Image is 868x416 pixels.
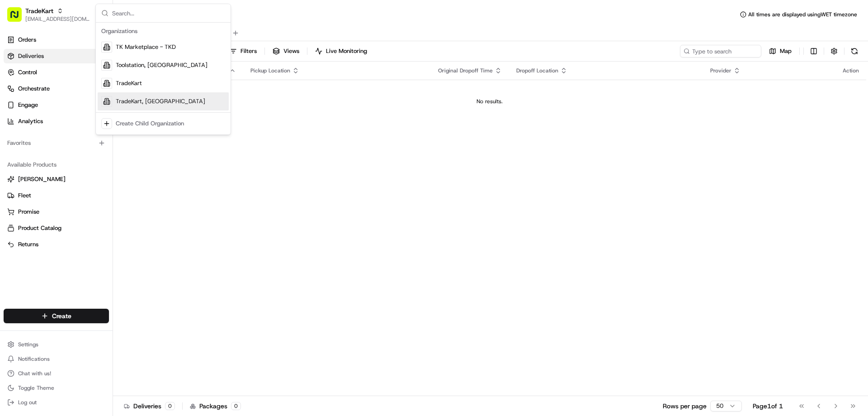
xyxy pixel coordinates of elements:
[64,153,109,160] a: Powered byPylon
[4,382,109,394] button: Toggle Theme
[18,341,38,348] span: Settings
[4,396,109,409] button: Log out
[52,311,71,320] span: Create
[4,367,109,380] button: Chat with us!
[753,402,783,411] div: Page 1 of 1
[663,402,707,411] p: Rows per page
[9,36,165,51] p: Welcome 👋
[18,191,31,200] span: Fleet
[18,224,61,232] span: Product Catalog
[98,24,229,38] div: Organizations
[24,58,163,68] input: Got a question? Start typing here...
[90,153,109,160] span: Pylon
[25,15,90,23] button: [EMAIL_ADDRESS][DOMAIN_NAME]
[9,86,25,103] img: 1736555255976-a54dd68f-1ca7-489b-9aae-adbdc363a1c4
[112,4,225,22] input: Search...
[4,136,109,150] div: Favorites
[4,309,109,323] button: Create
[4,205,109,219] button: Promise
[18,131,69,140] span: Knowledge Base
[76,132,84,139] div: 💻
[18,101,38,109] span: Engage
[4,158,109,172] div: Available Products
[18,117,43,125] span: Analytics
[18,384,54,392] span: Toggle Theme
[516,67,558,74] span: Dropoff Location
[18,240,38,249] span: Returns
[843,67,859,74] div: Action
[73,128,149,144] a: 💻API Documentation
[116,97,205,105] span: TradeKart, [GEOGRAPHIC_DATA]
[283,47,299,55] span: Views
[116,120,184,128] div: Create Child Organization
[250,67,290,74] span: Pickup Location
[18,52,44,60] span: Deliveries
[9,9,27,27] img: Nash
[241,47,257,55] span: Filters
[680,45,761,57] input: Type to search
[5,128,73,144] a: 📗Knowledge Base
[4,353,109,365] button: Notifications
[765,45,796,57] button: Map
[18,399,37,406] span: Log out
[25,6,53,15] button: TradeKart
[85,131,145,140] span: API Documentation
[4,49,109,63] a: Deliveries
[4,98,109,112] button: Engage
[7,224,105,232] a: Product Catalog
[116,61,208,69] span: Toolstation, [GEOGRAPHIC_DATA]
[165,402,175,410] div: 0
[7,191,105,200] a: Fleet
[116,79,142,87] span: TradeKart
[710,67,731,74] span: Provider
[18,370,51,377] span: Chat with us!
[748,11,857,18] span: All times are displayed using WET timezone
[31,86,148,96] div: Start new chat
[4,188,109,203] button: Fleet
[269,45,303,57] button: Views
[18,355,50,363] span: Notifications
[311,45,371,57] button: Live Monitoring
[18,68,37,77] span: Control
[326,47,367,55] span: Live Monitoring
[4,4,94,25] button: TradeKart[EMAIL_ADDRESS][DOMAIN_NAME]
[9,132,16,139] div: 📗
[18,36,36,44] span: Orders
[7,208,105,216] a: Promise
[18,175,66,183] span: [PERSON_NAME]
[154,89,165,100] button: Start new chat
[226,45,261,57] button: Filters
[4,221,109,235] button: Product Catalog
[4,65,109,80] button: Control
[438,67,493,74] span: Original Dropoff Time
[31,96,114,103] div: We're available if you need us!
[116,43,176,51] span: TK Marketplace - TKD
[231,402,241,410] div: 0
[18,85,50,93] span: Orchestrate
[190,402,241,411] div: Packages
[117,98,863,105] div: No results.
[96,23,231,134] div: Suggestions
[7,175,105,183] a: [PERSON_NAME]
[4,114,109,129] a: Analytics
[124,402,175,411] div: Deliveries
[780,47,792,55] span: Map
[4,237,109,252] button: Returns
[4,33,109,47] a: Orders
[4,81,109,96] button: Orchestrate
[4,172,109,186] button: [PERSON_NAME]
[848,45,861,57] button: Refresh
[4,338,109,351] button: Settings
[18,208,39,216] span: Promise
[7,240,105,249] a: Returns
